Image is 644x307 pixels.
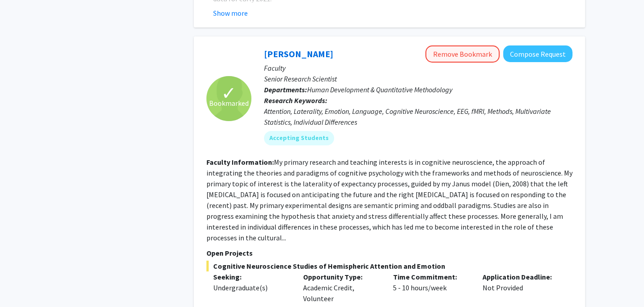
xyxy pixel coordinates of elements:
[264,73,572,84] p: Senior Research Scientist
[264,48,333,59] a: [PERSON_NAME]
[264,85,307,94] b: Departments:
[264,96,327,105] b: Research Keywords:
[213,8,248,18] button: Show more
[503,45,572,62] button: Compose Request to Joseph Dien
[425,45,500,63] button: Remove Bookmark
[206,158,274,167] b: Faculty Information:
[264,106,572,127] div: Attention, Laterality, Emotion, Language, Cognitive Neuroscience, EEG, fMRI, Methods, Multivariat...
[213,271,290,282] p: Seeking:
[386,271,476,304] div: 5 - 10 hours/week
[393,271,470,282] p: Time Commitment:
[7,266,38,300] iframe: Chat
[209,98,249,108] span: Bookmarked
[206,248,572,258] p: Open Projects
[303,271,380,282] p: Opportunity Type:
[264,131,334,145] mat-chip: Accepting Students
[476,271,566,304] div: Not Provided
[483,271,559,282] p: Application Deadline:
[264,63,572,73] p: Faculty
[307,85,452,94] span: Human Development & Quantitative Methodology
[213,282,290,293] div: Undergraduate(s)
[206,261,572,271] span: Cognitive Neuroscience Studies of Hemispheric Attention and Emotion
[206,158,572,242] fg-read-more: My primary research and teaching interests is in cognitive neuroscience, the approach of integrat...
[221,89,237,98] span: ✓
[296,271,386,304] div: Academic Credit, Volunteer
